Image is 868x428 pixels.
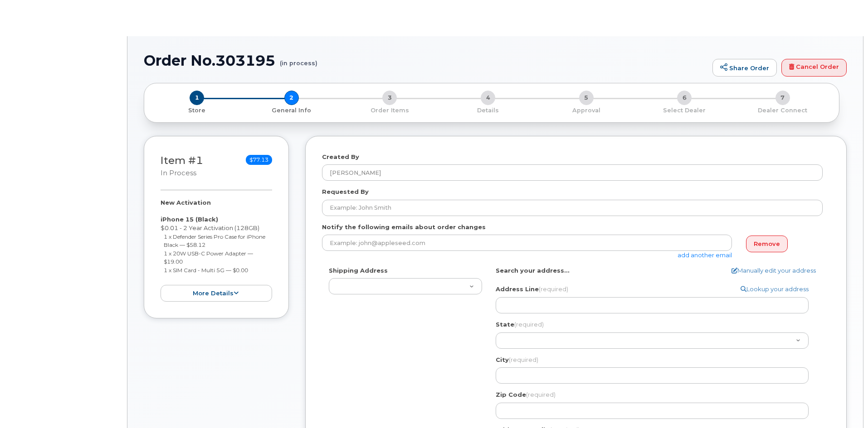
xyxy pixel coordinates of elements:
[496,356,538,364] label: City
[509,356,538,363] span: (required)
[746,236,788,252] a: Remove
[164,267,248,274] small: 1 x SIM Card - Multi 5G — $0.00
[161,169,196,177] small: in process
[712,59,777,77] a: Share Order
[322,200,823,216] input: Example: John Smith
[731,266,816,275] a: Manually edit your address
[151,105,243,115] a: 1 Store
[322,188,369,196] label: Requested By
[496,390,556,399] label: Zip Code
[161,199,211,206] strong: New Activation
[161,198,272,302] div: $0.01 - 2 Year Activation (128GB)
[496,320,544,329] label: State
[496,285,568,293] label: Address Line
[322,223,486,231] label: Notify the following emails about order changes
[155,106,239,115] p: Store
[144,53,708,68] h1: Order No.303195
[678,251,732,259] a: add another email
[164,233,265,249] small: 1 x Defender Series Pro Case for iPhone Black — $58.12
[190,91,204,105] span: 1
[322,153,359,161] label: Created By
[161,155,203,178] h3: Item #1
[161,285,272,302] button: more details
[329,266,388,275] label: Shipping Address
[280,53,317,67] small: (in process)
[496,266,570,275] label: Search your address...
[781,59,847,77] a: Cancel Order
[246,155,272,165] span: $77.13
[514,321,544,328] span: (required)
[526,391,556,398] span: (required)
[164,250,253,265] small: 1 x 20W USB-C Power Adapter — $19.00
[539,285,568,293] span: (required)
[322,235,732,251] input: Example: john@appleseed.com
[161,216,218,223] strong: iPhone 15 (Black)
[741,285,809,293] a: Lookup your address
